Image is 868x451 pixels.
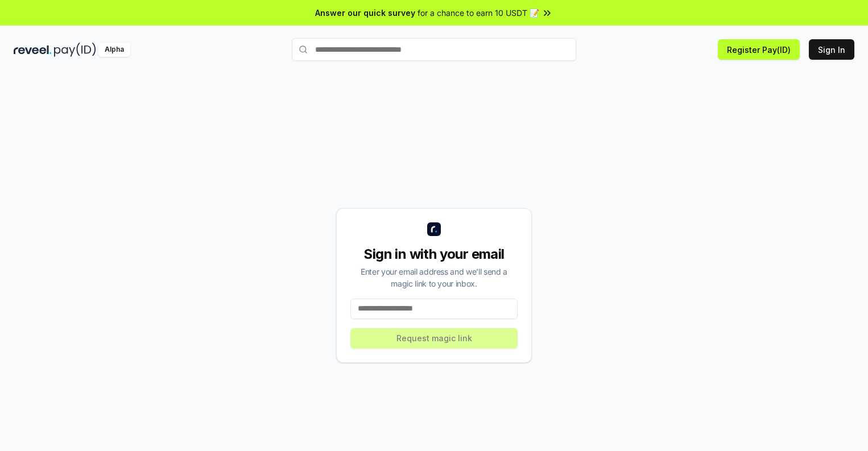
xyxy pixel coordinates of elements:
img: logo_small [427,222,441,236]
div: Sign in with your email [350,245,518,263]
span: for a chance to earn 10 USDT 📝 [418,7,539,19]
span: Answer our quick survey [315,7,415,19]
img: pay_id [54,43,96,57]
div: Alpha [98,43,130,57]
button: Sign In [809,39,854,60]
button: Register Pay(ID) [718,39,800,60]
div: Enter your email address and we’ll send a magic link to your inbox. [350,266,518,289]
img: reveel_dark [14,43,52,57]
